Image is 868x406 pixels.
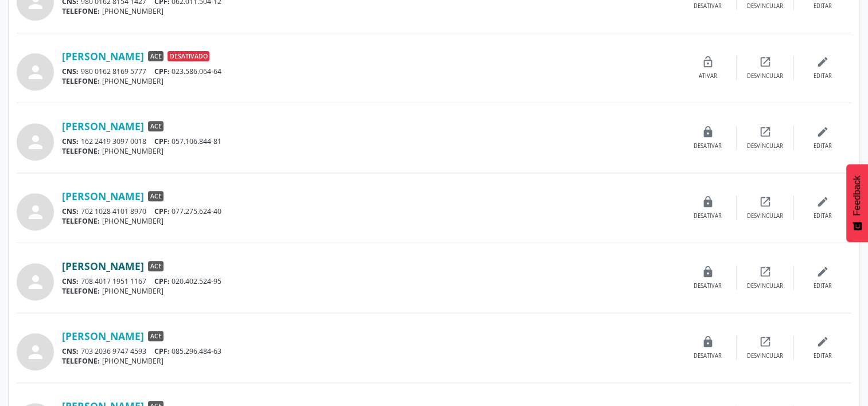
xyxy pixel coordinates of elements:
i: lock [702,266,714,278]
span: CNS: [62,67,79,76]
i: person [25,132,46,153]
div: Desativar [694,212,722,220]
button: Feedback - Mostrar pesquisa [846,164,868,242]
div: Editar [813,352,832,360]
div: [PHONE_NUMBER] [62,76,679,86]
span: TELEFONE: [62,76,100,86]
span: ACE [148,261,164,271]
i: edit [816,56,829,68]
i: edit [816,266,829,278]
span: TELEFONE: [62,216,100,226]
i: open_in_new [759,196,772,208]
span: CPF: [154,136,170,146]
div: 162 2419 3097 0018 057.106.844-81 [62,136,679,146]
span: CPF: [154,276,170,286]
span: CNS: [62,276,79,286]
div: Editar [813,142,832,150]
a: [PERSON_NAME] [62,190,144,202]
div: 980 0162 8169 5777 023.586.064-64 [62,67,679,76]
span: ACE [148,191,164,201]
span: Feedback [852,175,862,216]
span: ACE [148,121,164,131]
i: lock [702,126,714,138]
div: [PHONE_NUMBER] [62,216,679,226]
div: Desvincular [747,282,783,290]
i: person [25,342,46,362]
div: [PHONE_NUMBER] [62,6,679,16]
i: edit [816,126,829,138]
i: lock [702,335,714,348]
span: TELEFONE: [62,6,100,16]
div: Desativar [694,2,722,10]
span: CNS: [62,206,79,216]
i: edit [816,335,829,348]
div: Desativar [694,142,722,150]
div: Desvincular [747,212,783,220]
i: open_in_new [759,56,772,68]
span: Desativado [168,51,209,61]
div: Desvincular [747,2,783,10]
span: ACE [148,51,164,61]
span: CPF: [154,346,170,356]
i: open_in_new [759,335,772,348]
div: [PHONE_NUMBER] [62,146,679,156]
a: [PERSON_NAME] [62,120,144,132]
div: Desativar [694,352,722,360]
div: 702 1028 4101 8970 077.275.624-40 [62,206,679,216]
div: Desvincular [747,142,783,150]
i: lock [702,196,714,208]
i: lock_open [702,56,714,68]
div: Editar [813,282,832,290]
div: [PHONE_NUMBER] [62,356,679,366]
i: person [25,62,46,83]
span: TELEFONE: [62,146,100,156]
div: 703 2036 9747 4593 085.296.484-63 [62,346,679,356]
a: [PERSON_NAME] [62,260,144,272]
span: CNS: [62,346,79,356]
i: person [25,202,46,222]
div: [PHONE_NUMBER] [62,286,679,296]
div: Ativar [699,72,717,80]
i: open_in_new [759,126,772,138]
div: Editar [813,2,832,10]
div: Desativar [694,282,722,290]
span: CNS: [62,136,79,146]
div: 708 4017 1951 1167 020.402.524-95 [62,276,679,286]
div: Desvincular [747,72,783,80]
div: Desvincular [747,352,783,360]
span: TELEFONE: [62,286,100,296]
span: CPF: [154,67,170,76]
i: edit [816,196,829,208]
i: person [25,272,46,292]
span: TELEFONE: [62,356,100,366]
div: Editar [813,72,832,80]
i: open_in_new [759,266,772,278]
div: Editar [813,212,832,220]
span: ACE [148,331,164,341]
a: [PERSON_NAME] [62,50,144,63]
a: [PERSON_NAME] [62,330,144,342]
span: CPF: [154,206,170,216]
